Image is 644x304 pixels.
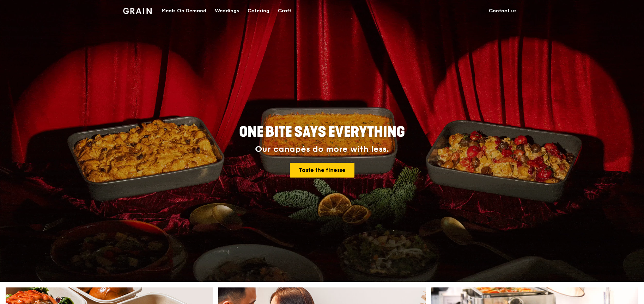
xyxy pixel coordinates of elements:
a: Contact us [485,0,521,21]
div: Craft [278,0,291,21]
div: Meals On Demand [162,0,206,21]
a: Craft [274,0,296,21]
div: Weddings [215,0,239,21]
div: Catering [248,0,269,21]
span: ONE BITE SAYS EVERYTHING [239,124,405,141]
a: Weddings [211,0,243,21]
img: Grain [123,8,152,14]
div: Our canapés do more with less. [195,144,449,154]
a: Taste the finesse [290,163,354,178]
a: Catering [243,0,274,21]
